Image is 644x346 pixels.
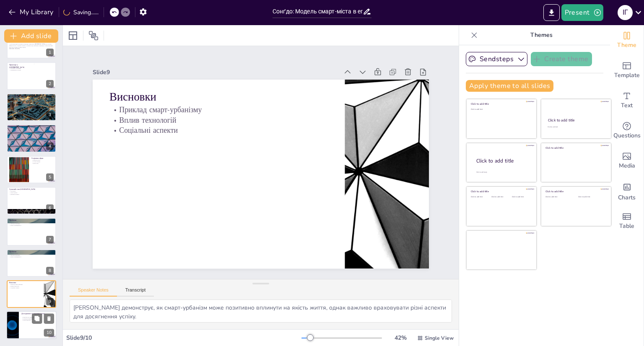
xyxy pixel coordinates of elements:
p: Транспорт у [GEOGRAPHIC_DATA] [9,64,31,68]
button: Export to PowerPoint [543,4,560,21]
p: Сучасний стан [GEOGRAPHIC_DATA] [9,188,54,191]
div: Saving...... [63,8,99,16]
div: 2 [7,62,56,90]
p: Соціальна сфера [31,157,54,160]
p: Автоматичні системи [9,130,54,132]
p: Generated with [URL] [9,48,54,50]
button: Sendsteps [466,52,527,66]
div: 1 [46,49,54,56]
div: 5 [46,173,54,181]
div: 7 [46,236,54,243]
div: 4 [7,124,56,152]
p: Високошвидкісний інтернет [9,131,54,133]
button: Present [561,4,603,21]
p: Висновки [9,281,42,284]
p: Населення [9,191,54,192]
div: 8 [46,267,54,274]
div: 3 [46,111,54,119]
div: 6 [7,187,56,214]
div: Slide 9 / 10 [66,334,301,342]
p: Вплив технологій [109,115,328,126]
div: Add images, graphics, shapes or video [610,146,644,176]
span: Single View [425,335,454,341]
textarea: [PERSON_NAME] демонструє, як смарт-урбанізм може позитивно вплинути на якість життя, однак важлив... [70,300,452,323]
p: Сталий транспорт [9,66,31,67]
div: 9 [7,280,56,308]
span: Text [621,101,633,110]
div: Click to add text [578,196,605,198]
p: Баланс інноваційності [9,225,54,226]
p: Часткова реалізація [9,223,54,225]
div: 10 [6,311,57,340]
div: Click to add title [545,146,605,150]
button: Apply theme to all slides [466,80,553,92]
div: 4 [46,142,54,150]
input: Insert title [273,5,363,18]
div: Add charts and graphs [610,176,644,206]
p: Концепції проєктування [9,100,54,102]
p: Вплив технологій [9,285,42,287]
p: Бізнес-центри [9,192,54,194]
div: 7 [7,218,56,245]
span: Template [614,71,640,80]
p: Приклад смарт-урбанізму [9,284,42,286]
p: Аналіз факторів [21,320,54,321]
p: Пневматична система [9,69,31,70]
div: 2 [46,80,54,88]
div: 10 [44,329,54,337]
p: Виклики розвитку [9,194,54,195]
div: Click to add title [548,118,604,123]
span: Theme [617,41,636,50]
p: Історія будівництва [9,95,54,97]
button: Transcript [117,287,154,297]
button: Delete Slide [44,314,54,324]
span: Table [619,222,634,231]
div: Click to add title [476,157,530,164]
div: Click to add text [545,196,572,198]
div: Click to add text [471,108,531,111]
p: Вартість життя [9,253,54,254]
div: Layout [66,29,80,42]
span: Questions [613,131,641,140]
div: 8 [7,249,56,277]
div: Click to add title [471,102,531,106]
button: Add slide [4,29,58,43]
p: Проблеми [9,250,54,253]
div: 1 [7,31,56,59]
p: Нова територія [9,98,54,100]
div: 3 [7,93,56,121]
p: Проблеми [9,219,54,222]
div: Add text boxes [610,85,644,116]
button: My Library [6,5,57,19]
p: «Розумні» світлофори [9,67,31,69]
div: 5 [7,156,56,183]
div: Click to add text [548,126,603,128]
div: Slide 9 [93,68,338,76]
p: Сучасні лікарні [31,161,54,163]
div: Click to add text [512,196,531,198]
p: Інфраструктура [GEOGRAPHIC_DATA] [9,126,54,128]
button: І Г [618,4,633,21]
p: Соціальні аспекти [9,287,42,289]
div: І Г [618,5,633,20]
button: Duplicate Slide [32,314,42,324]
span: Charts [618,193,636,202]
p: Висновки [109,89,328,105]
div: Add ready made slides [610,55,644,85]
div: Add a table [610,206,644,236]
div: Click to add text [471,196,490,198]
p: Цифрові школи [31,159,54,161]
p: Баланс інноваційності [9,256,54,258]
div: Click to add text [491,196,510,198]
div: Click to add title [545,190,605,193]
p: У цій презентації розглянемо концепцію смарт-міста [GEOGRAPHIC_DATA], його історію, інфраструктур... [9,44,54,48]
div: 9 [46,298,54,305]
p: Енергоефективні будівлі [9,128,54,130]
p: Дослідження та подальші кроки [21,312,54,315]
p: Приклад смарт-урбанізму [109,105,328,115]
p: Стратегії покращення [21,318,54,320]
span: Media [619,161,635,170]
p: Розпочато в 2003 році [9,97,54,98]
div: Get real-time input from your audience [610,116,644,146]
div: Change the overall theme [610,25,644,55]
